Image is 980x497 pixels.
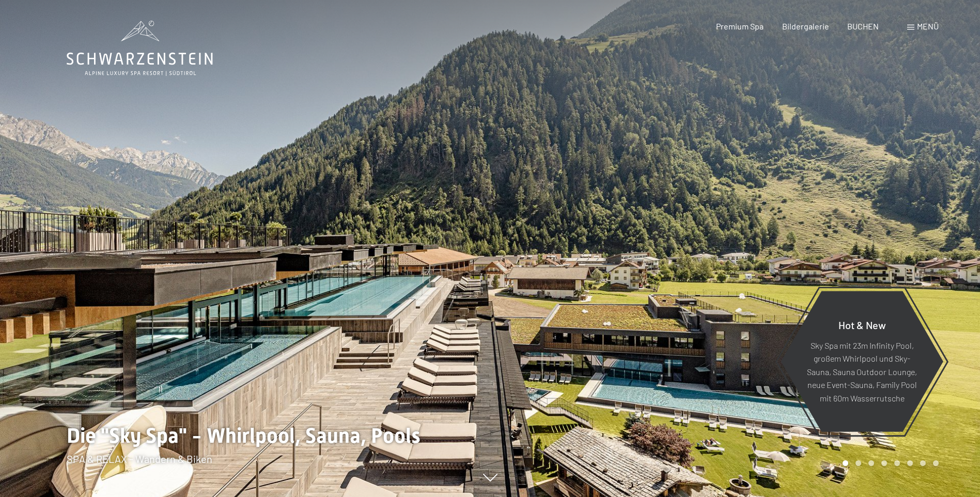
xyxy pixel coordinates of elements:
div: Carousel Page 7 [920,460,926,466]
div: Carousel Pagination [839,460,939,466]
span: Hot & New [838,318,886,331]
div: Carousel Page 8 [933,460,939,466]
div: Carousel Page 4 [881,460,887,466]
div: Carousel Page 2 [855,460,861,466]
div: Carousel Page 6 [907,460,913,466]
a: Premium Spa [716,21,764,31]
div: Carousel Page 1 (Current Slide) [843,460,848,466]
a: BUCHEN [847,21,879,31]
a: Bildergalerie [782,21,829,31]
div: Carousel Page 3 [868,460,874,466]
a: Hot & New Sky Spa mit 23m Infinity Pool, großem Whirlpool und Sky-Sauna, Sauna Outdoor Lounge, ne... [780,290,944,432]
span: Menü [917,21,939,31]
p: Sky Spa mit 23m Infinity Pool, großem Whirlpool und Sky-Sauna, Sauna Outdoor Lounge, neue Event-S... [806,338,918,405]
div: Carousel Page 5 [894,460,900,466]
